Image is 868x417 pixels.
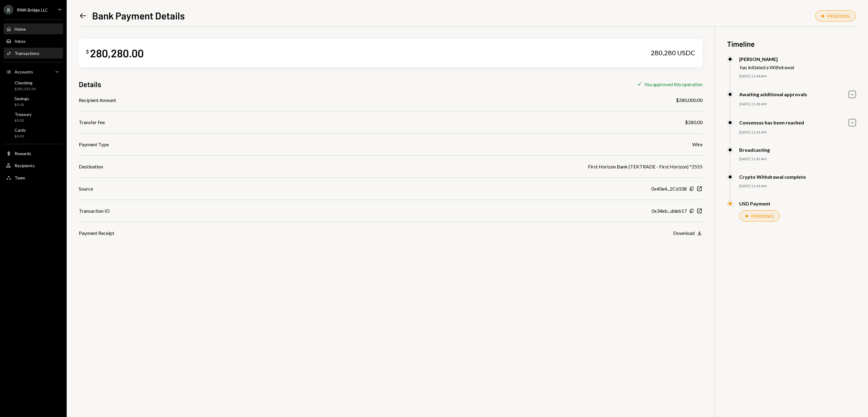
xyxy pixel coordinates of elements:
[79,141,109,148] div: Payment Type
[90,46,144,60] div: 280,280.00
[4,148,63,159] a: Rewards
[15,26,26,32] div: Home
[79,119,105,126] div: Transfer Fee
[739,120,804,125] div: Consensus has been reached
[79,97,116,104] div: Recipient Amount
[4,126,63,140] a: Cards$0.00
[739,91,807,97] div: Awaiting additional approvals
[15,118,32,123] div: $0.00
[79,207,110,215] div: Transaction ID
[4,5,13,15] div: R
[15,175,25,180] div: Team
[827,13,850,19] div: PENDING
[79,79,101,89] h3: Details
[739,147,770,153] div: Broadcasting
[92,9,185,22] h1: Bank Payment Details
[751,213,773,219] div: PENDING
[739,74,856,79] div: [DATE] 11:44 AM
[15,69,33,74] div: Accounts
[4,94,63,109] a: Savings$0.00
[15,112,32,117] div: Treasury
[739,184,856,189] div: [DATE] 11:45 AM
[15,151,31,156] div: Rewards
[676,97,703,104] div: $280,000.00
[652,207,687,215] div: 0x34eb...ddeb17
[4,172,63,183] a: Team
[79,163,103,170] div: Destination
[86,49,89,55] div: $
[15,96,29,101] div: Savings
[79,229,114,237] div: Payment Receipt
[651,49,695,57] div: 280,280 USDC
[739,174,806,180] div: Crypto Withdrawal complete
[727,39,856,49] h3: Timeline
[15,86,35,92] div: $385,335.94
[692,141,703,148] div: Wire
[588,163,703,170] div: First Horizon Bank (TEKTRADE - First Horizon) *2555
[4,23,63,34] a: Home
[739,201,770,206] div: USD Payment
[4,160,63,171] a: Recipients
[673,230,703,237] button: Download
[15,51,39,56] div: Transactions
[739,102,856,107] div: [DATE] 11:45 AM
[651,185,687,192] div: 0x40e4...2Cd338
[4,66,63,77] a: Accounts
[4,36,63,46] a: Inbox
[644,81,703,87] div: You approved this operation
[15,163,35,168] div: Recipients
[739,56,794,62] div: [PERSON_NAME]
[15,134,26,139] div: $0.00
[15,127,26,133] div: Cards
[4,110,63,124] a: Treasury$0.00
[739,130,856,135] div: [DATE] 11:45 AM
[4,48,63,59] a: Transactions
[4,78,63,93] a: Checking$385,335.94
[15,102,29,107] div: $0.00
[685,119,703,126] div: $280.00
[739,157,856,162] div: [DATE] 11:45 AM
[79,185,93,192] div: Source
[740,64,794,70] div: has initiated a Withdrawal
[15,39,25,44] div: Inbox
[15,80,35,85] div: Checking
[673,230,695,236] div: Download
[17,7,48,12] div: RWA Bridge LLC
